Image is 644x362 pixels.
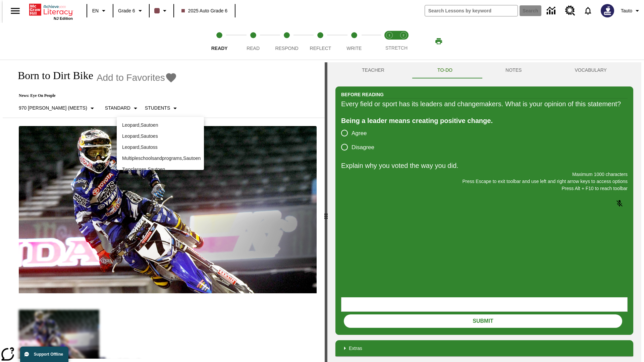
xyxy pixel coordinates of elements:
p: Leopard , Sautoes [122,133,199,140]
p: Leopard , Sautoen [122,122,199,129]
p: Twoclasses , Sautoen [122,166,199,173]
body: Explain why you voted the way you did. Maximum 1000 characters Press Alt + F10 to reach toolbar P... [3,5,98,11]
p: Leopard , Sautoss [122,144,199,151]
p: Multipleschoolsandprograms , Sautoen [122,155,199,162]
